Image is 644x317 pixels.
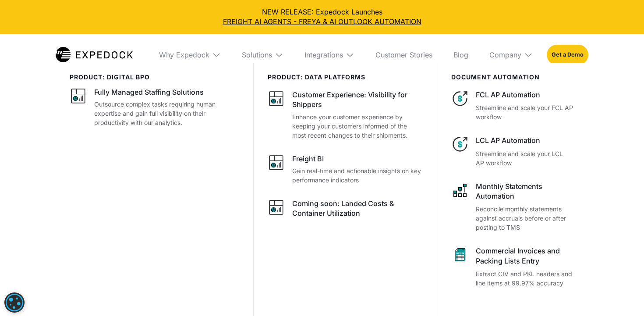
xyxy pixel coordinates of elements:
a: Commercial Invoices and Packing Lists EntryExtract CIV and PKL headers and line items at 99.97% a... [451,246,574,288]
a: Blog [446,34,475,76]
div: Monthly Statements Automation [476,182,574,201]
p: Reconcile monthly statements against accruals before or after posting to TMS [476,204,574,232]
p: Extract CIV and PKL headers and line items at 99.97% accuracy [476,269,574,288]
a: Get a Demo [547,45,588,65]
div: Freight BI [292,154,324,164]
div: Company [482,34,540,76]
div: Why Expedock [159,50,209,59]
p: Gain real-time and actionable insights on key performance indicators [292,166,423,185]
div: NEW RELEASE: Expedock Launches [7,7,637,27]
div: product: digital bpo [70,74,239,81]
iframe: Chat Widget [494,222,644,317]
div: PRODUCT: data platforms [268,74,423,81]
a: Monthly Statements AutomationReconcile monthly statements against accruals before or after postin... [451,182,574,232]
p: Streamline and scale your LCL AP workflow [476,149,574,167]
a: LCL AP AutomationStreamline and scale your LCL AP workflow [451,135,574,167]
div: Integrations [297,34,361,76]
a: FREIGHT AI AGENTS - FREYA & AI OUTLOOK AUTOMATION [7,17,637,26]
div: Integrations [304,50,343,59]
a: Customer Stories [368,34,439,76]
div: Solutions [242,50,272,59]
div: Fully Managed Staffing Solutions [94,87,204,97]
div: Coming soon: Landed Costs & Container Utilization [292,199,423,218]
p: Outsource complex tasks requiring human expertise and gain full visibility on their productivity ... [94,100,239,127]
a: FCL AP AutomationStreamline and scale your FCL AP workflow [451,90,574,121]
a: Freight BIGain real-time and actionable insights on key performance indicators [268,154,423,185]
a: Customer Experience: Visibility for ShippersEnhance your customer experience by keeping your cust... [268,90,423,140]
div: Commercial Invoices and Packing Lists Entry [476,246,574,266]
p: Streamline and scale your FCL AP workflow [476,103,574,121]
div: Customer Experience: Visibility for Shippers [292,90,423,110]
div: document automation [451,74,574,81]
p: Enhance your customer experience by keeping your customers informed of the most recent changes to... [292,112,423,140]
div: Company [489,50,521,59]
div: FCL AP Automation [476,90,574,100]
div: Why Expedock [152,34,228,76]
a: Coming soon: Landed Costs & Container Utilization [268,199,423,221]
div: Solutions [235,34,290,76]
a: Fully Managed Staffing SolutionsOutsource complex tasks requiring human expertise and gain full v... [70,87,239,127]
div: LCL AP Automation [476,135,574,145]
